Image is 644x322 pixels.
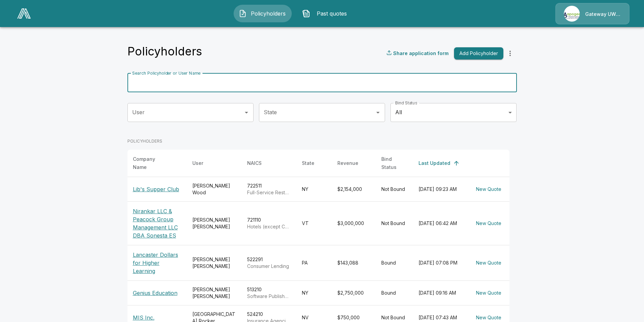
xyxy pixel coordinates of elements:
a: Add Policyholder [451,47,503,60]
button: Open [373,108,383,117]
p: Genius Education [133,289,182,297]
p: Lib's Supper Club [133,185,182,193]
div: State [302,159,314,167]
td: VT [296,201,332,245]
div: 522291 [247,256,291,270]
p: Nirankar LLC & Peacock Group Management LLC DBA Sonesta ES [133,207,182,240]
button: Add Policyholder [454,47,503,60]
p: POLICYHOLDERS [127,138,509,144]
p: Software Publishers [247,293,291,300]
td: $3,000,000 [332,201,376,245]
p: Lancaster Dollars for Higher Learning [133,251,182,275]
td: $2,750,000 [332,280,376,305]
img: Policyholders Icon [239,9,247,18]
div: [PERSON_NAME] [PERSON_NAME] [192,217,236,230]
span: Policyholders [249,9,287,18]
button: more [503,47,517,60]
img: Past quotes Icon [302,9,310,18]
td: Not Bound [376,201,413,245]
p: Consumer Lending [247,263,291,270]
p: Share application form [393,50,449,57]
td: NY [296,177,332,201]
p: Full-Service Restaurants [247,189,291,196]
div: Last Updated [419,159,450,167]
div: 721110 [247,217,291,230]
td: $143,088 [332,245,376,280]
button: Past quotes IconPast quotes [297,5,355,22]
img: AA Logo [17,8,31,19]
td: Not Bound [376,177,413,201]
div: 513210 [247,286,291,300]
h4: Policyholders [127,44,202,58]
td: [DATE] 09:23 AM [413,177,468,201]
p: MIS Inc. [133,314,182,322]
div: Company Name [133,155,169,171]
button: New Quote [473,257,504,269]
button: Open [242,108,251,117]
div: NAICS [247,159,262,167]
div: [PERSON_NAME] [PERSON_NAME] [192,256,236,270]
button: New Quote [473,217,504,230]
div: User [192,159,203,167]
td: PA [296,245,332,280]
label: Bind Status [395,100,417,106]
td: [DATE] 06:42 AM [413,201,468,245]
td: NY [296,280,332,305]
div: Revenue [337,159,358,167]
td: $2,154,000 [332,177,376,201]
button: Policyholders IconPolicyholders [234,5,292,22]
p: Hotels (except Casino Hotels) and Motels [247,223,291,230]
button: New Quote [473,183,504,196]
td: [DATE] 09:16 AM [413,280,468,305]
div: [PERSON_NAME] Wood [192,182,236,196]
th: Bind Status [376,150,413,177]
div: All [390,103,517,122]
td: Bound [376,280,413,305]
div: 722511 [247,182,291,196]
button: New Quote [473,287,504,299]
span: Past quotes [313,9,350,18]
td: [DATE] 07:08 PM [413,245,468,280]
div: [PERSON_NAME] [PERSON_NAME] [192,286,236,300]
label: Search Policyholder or User Name [132,70,200,76]
td: Bound [376,245,413,280]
